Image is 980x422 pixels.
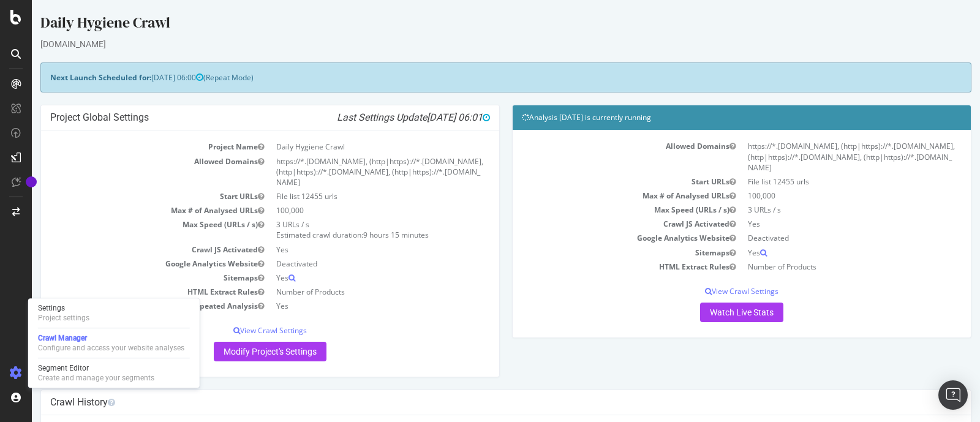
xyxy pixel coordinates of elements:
[490,111,930,124] h4: Analysis [DATE] is currently running
[710,175,930,189] td: File list 12455 urls
[18,203,238,217] td: Max # of Analysed URLs
[9,62,940,92] div: (Repeat Mode)
[33,362,195,384] a: Segment EditorCreate and manage your segments
[18,217,238,242] td: Max Speed (URLs / s)
[490,203,710,217] td: Max Speed (URLs / s)
[238,271,458,285] td: Yes
[38,313,89,323] div: Project settings
[9,12,940,38] div: Daily Hygiene Crawl
[18,111,458,124] h4: Project Global Settings
[38,303,89,313] div: Settings
[18,72,119,83] strong: Next Launch Scheduled for:
[18,154,238,189] td: Allowed Domains
[238,243,458,257] td: Yes
[9,38,940,50] div: [DOMAIN_NAME]
[490,189,710,203] td: Max # of Analysed URLs
[710,246,930,260] td: Yes
[238,285,458,299] td: Number of Products
[18,257,238,271] td: Google Analytics Website
[18,189,238,203] td: Start URLs
[18,285,238,299] td: HTML Extract Rules
[305,111,458,124] i: Last Settings Update
[119,72,171,83] span: [DATE] 06:00
[182,342,295,361] a: Modify Project's Settings
[710,189,930,203] td: 100,000
[395,111,458,123] span: [DATE] 06:01
[18,325,458,336] p: View Crawl Settings
[238,140,458,154] td: Daily Hygiene Crawl
[33,302,195,324] a: SettingsProject settings
[18,271,238,285] td: Sitemaps
[38,343,184,353] div: Configure and access your website analyses
[490,175,710,189] td: Start URLs
[331,230,397,240] span: 9 hours 15 minutes
[490,286,930,296] p: View Crawl Settings
[710,203,930,217] td: 3 URLs / s
[238,189,458,203] td: File list 12455 urls
[38,333,184,343] div: Crawl Manager
[490,217,710,231] td: Crawl JS Activated
[710,260,930,274] td: Number of Products
[938,380,968,410] div: Open Intercom Messenger
[238,203,458,217] td: 100,000
[710,231,930,245] td: Deactivated
[238,299,458,313] td: Yes
[38,373,154,383] div: Create and manage your segments
[238,217,458,242] td: 3 URLs / s Estimated crawl duration:
[490,246,710,260] td: Sitemaps
[18,396,930,409] h4: Crawl History
[490,260,710,274] td: HTML Extract Rules
[490,139,710,174] td: Allowed Domains
[18,140,238,154] td: Project Name
[710,217,930,231] td: Yes
[18,243,238,257] td: Crawl JS Activated
[668,303,752,322] a: Watch Live Stats
[238,154,458,189] td: https://*.[DOMAIN_NAME], (http|https)://*.[DOMAIN_NAME], (http|https)://*.[DOMAIN_NAME], (http|ht...
[238,257,458,271] td: Deactivated
[490,231,710,245] td: Google Analytics Website
[38,363,154,373] div: Segment Editor
[18,299,238,313] td: Repeated Analysis
[710,139,930,174] td: https://*.[DOMAIN_NAME], (http|https)://*.[DOMAIN_NAME], (http|https)://*.[DOMAIN_NAME], (http|ht...
[33,332,195,354] a: Crawl ManagerConfigure and access your website analyses
[26,176,37,187] div: Tooltip anchor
